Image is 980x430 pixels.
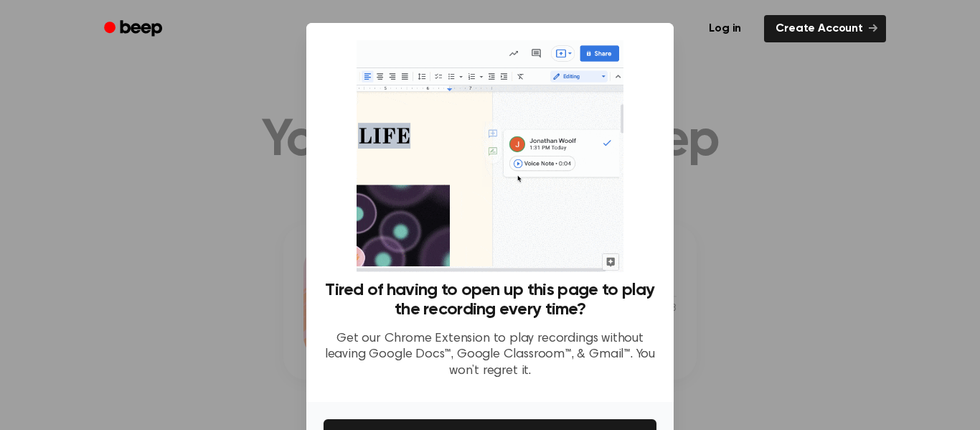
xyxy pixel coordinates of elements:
[694,12,755,45] a: Log in
[764,15,886,42] a: Create Account
[94,15,175,43] a: Beep
[357,40,623,272] img: Beep extension in action
[324,331,656,380] p: Get our Chrome Extension to play recordings without leaving Google Docs™, Google Classroom™, & Gm...
[324,281,656,319] h3: Tired of having to open up this page to play the recording every time?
